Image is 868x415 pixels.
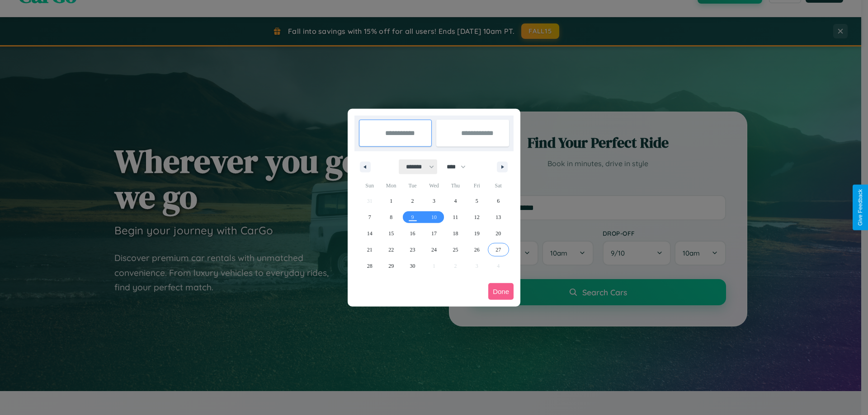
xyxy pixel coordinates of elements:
[423,209,444,225] button: 10
[359,178,380,193] span: Sun
[367,242,373,258] span: 21
[359,225,380,242] button: 14
[445,242,466,258] button: 25
[380,178,401,193] span: Mon
[402,242,423,258] button: 23
[466,178,487,193] span: Fri
[453,242,458,258] span: 25
[474,225,480,242] span: 19
[402,209,423,225] button: 9
[488,209,509,225] button: 13
[380,242,401,258] button: 22
[390,193,392,209] span: 1
[380,225,401,242] button: 15
[402,258,423,274] button: 30
[445,193,466,209] button: 4
[474,209,480,225] span: 12
[359,242,380,258] button: 21
[495,225,501,242] span: 20
[402,225,423,242] button: 16
[488,225,509,242] button: 20
[423,225,444,242] button: 17
[423,178,444,193] span: Wed
[367,225,373,242] span: 14
[431,242,437,258] span: 24
[431,209,437,225] span: 10
[453,209,458,225] span: 11
[453,225,458,242] span: 18
[423,193,444,209] button: 3
[388,242,394,258] span: 22
[466,193,487,209] button: 5
[445,225,466,242] button: 18
[411,209,414,225] span: 9
[466,242,487,258] button: 26
[388,225,394,242] span: 15
[410,242,415,258] span: 23
[359,258,380,274] button: 28
[495,242,501,258] span: 27
[380,193,401,209] button: 1
[857,189,863,226] div: Give Feedback
[367,258,373,274] span: 28
[466,225,487,242] button: 19
[476,193,478,209] span: 5
[359,209,380,225] button: 7
[423,242,444,258] button: 24
[410,258,415,274] span: 30
[488,283,514,300] button: Done
[495,209,501,225] span: 13
[402,178,423,193] span: Tue
[466,209,487,225] button: 12
[454,193,457,209] span: 4
[380,258,401,274] button: 29
[368,209,371,225] span: 7
[380,209,401,225] button: 8
[433,193,435,209] span: 3
[390,209,392,225] span: 8
[445,178,466,193] span: Thu
[474,242,480,258] span: 26
[488,178,509,193] span: Sat
[445,209,466,225] button: 11
[388,258,394,274] span: 29
[488,193,509,209] button: 6
[411,193,414,209] span: 2
[488,242,509,258] button: 27
[497,193,500,209] span: 6
[410,225,415,242] span: 16
[402,193,423,209] button: 2
[431,225,437,242] span: 17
